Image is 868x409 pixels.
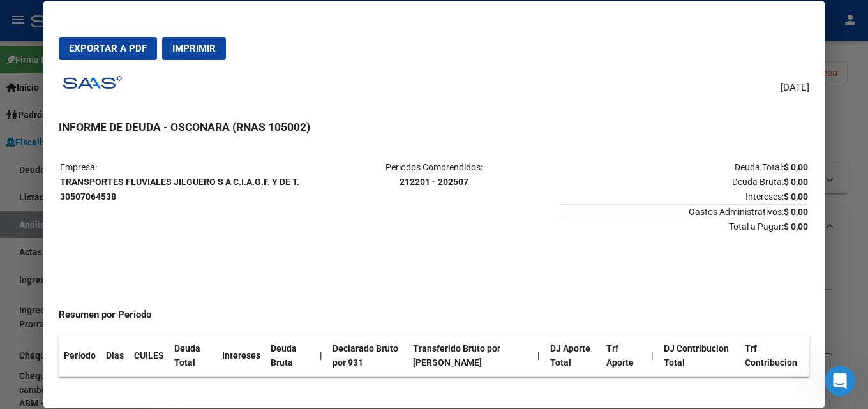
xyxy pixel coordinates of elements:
[825,366,855,396] iframe: Intercom live chat
[169,335,217,377] th: Deuda Total
[601,335,646,377] th: Trf Aporte
[545,335,601,377] th: DJ Aporte Total
[162,37,226,60] button: Imprimir
[784,162,808,172] strong: $ 0,00
[69,43,147,54] span: Exportar a PDF
[310,160,558,190] p: Periodos Comprendidos:
[408,335,532,377] th: Transferido Bruto por [PERSON_NAME]
[400,177,468,187] strong: 212201 - 202507
[59,119,809,135] h3: INFORME DE DEUDA - OSCONARA (RNAS 105002)
[60,160,308,204] p: Empresa:
[781,80,809,95] span: [DATE]
[59,335,101,377] th: Periodo
[740,335,809,377] th: Trf Contribucion
[784,191,808,202] strong: $ 0,00
[101,335,129,377] th: Dias
[560,160,808,204] p: Deuda Total: Deuda Bruta: Intereses:
[327,335,408,377] th: Declarado Bruto por 931
[646,335,659,377] th: |
[784,207,808,217] strong: $ 0,00
[59,37,157,60] button: Exportar a PDF
[560,204,808,217] span: Gastos Administrativos:
[59,308,809,322] h4: Resumen por Período
[129,335,169,377] th: CUILES
[172,43,216,54] span: Imprimir
[532,335,545,377] th: |
[217,335,266,377] th: Intereses
[784,221,808,232] strong: $ 0,00
[266,335,314,377] th: Deuda Bruta
[560,219,808,232] span: Total a Pagar:
[784,177,808,187] strong: $ 0,00
[659,335,740,377] th: DJ Contribucion Total
[60,177,299,202] strong: TRANSPORTES FLUVIALES JILGUERO S A C.I.A.G.F. Y DE T. 30507064538
[315,335,327,377] th: |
